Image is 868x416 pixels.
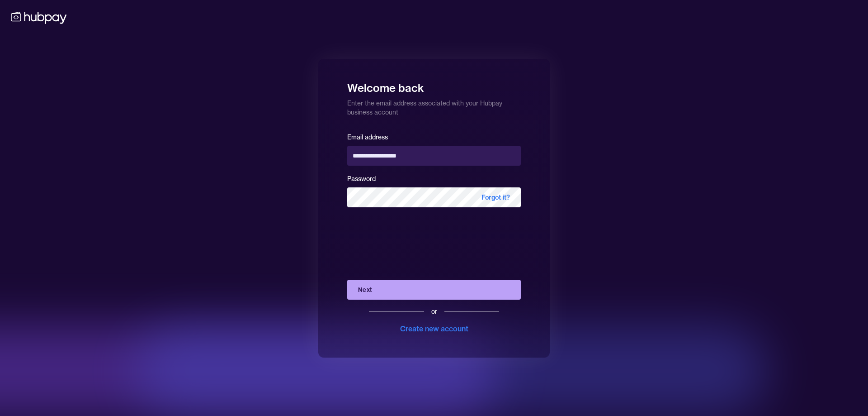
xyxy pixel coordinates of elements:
h1: Welcome back [347,75,521,95]
span: Forgot it? [471,187,521,207]
div: or [431,307,437,316]
label: Email address [347,133,388,141]
div: Create new account [400,323,468,334]
label: Password [347,175,376,183]
button: Next [347,280,521,300]
p: Enter the email address associated with your Hubpay business account [347,95,521,117]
